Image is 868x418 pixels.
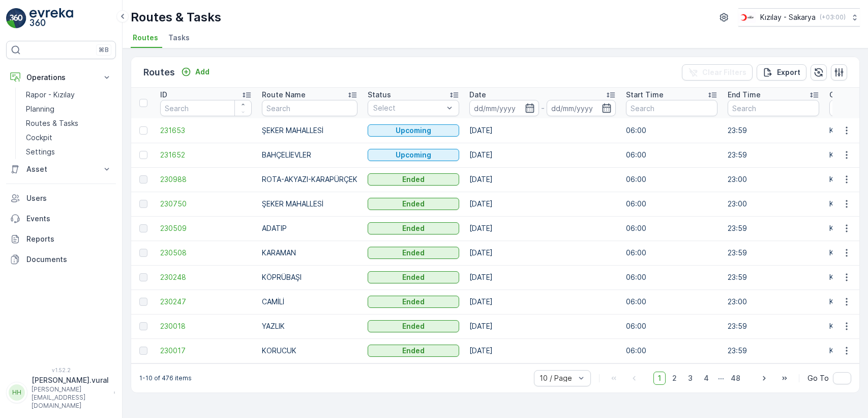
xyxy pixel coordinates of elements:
[368,345,459,357] button: Ended
[807,373,829,383] span: Go To
[26,118,78,128] p: Routes & Tasks
[626,321,717,331] p: 06:00
[777,67,800,77] p: Export
[541,102,545,114] p: -
[820,13,846,21] p: ( +03:00 )
[262,272,357,282] p: KÖPRÜBAŞI
[26,90,75,100] p: Rapor - Kızılay
[368,173,459,186] button: Ended
[626,346,717,356] p: 06:00
[402,248,425,258] p: Ended
[262,125,357,136] p: ŞEKER MAHALLESİ
[160,297,252,307] a: 230247
[728,248,819,258] p: 23:59
[653,372,666,385] span: 1
[160,174,252,185] span: 230988
[728,321,819,331] p: 23:59
[177,66,214,78] button: Add
[160,321,252,331] a: 230018
[32,375,109,385] p: [PERSON_NAME].vural
[160,150,252,160] a: 231652
[29,8,73,29] img: logo_light-DOdMpM7g.png
[139,322,147,330] div: Toggle Row Selected
[829,90,864,100] p: Operation
[262,90,306,100] p: Route Name
[728,90,761,100] p: End Time
[469,100,539,116] input: dd/mm/yyyy
[139,200,147,208] div: Toggle Row Selected
[464,290,621,314] td: [DATE]
[262,223,357,233] p: ADATIP
[702,67,746,77] p: Clear Filters
[464,167,621,192] td: [DATE]
[464,241,621,265] td: [DATE]
[668,372,681,385] span: 2
[160,223,252,233] span: 230509
[728,125,819,136] p: 23:59
[402,297,425,307] p: Ended
[626,297,717,307] p: 06:00
[26,234,112,244] p: Reports
[160,248,252,258] span: 230508
[402,321,425,331] p: Ended
[368,320,459,332] button: Ended
[168,33,190,43] span: Tasks
[139,151,147,159] div: Toggle Row Selected
[160,90,167,100] p: ID
[464,192,621,216] td: [DATE]
[160,199,252,209] a: 230750
[469,90,486,100] p: Date
[160,272,252,282] span: 230248
[683,372,697,385] span: 3
[396,150,431,160] p: Upcoming
[262,174,357,185] p: ROTA-AKYAZI-KARAPÜRÇEK
[464,265,621,290] td: [DATE]
[728,223,819,233] p: 23:59
[373,103,443,113] p: Select
[9,384,25,401] div: HH
[195,67,209,77] p: Add
[464,216,621,241] td: [DATE]
[402,272,425,282] p: Ended
[262,346,357,356] p: KORUCUK
[728,272,819,282] p: 23:59
[402,223,425,233] p: Ended
[718,372,724,385] p: ...
[464,314,621,338] td: [DATE]
[626,90,664,100] p: Start Time
[22,145,116,159] a: Settings
[32,385,109,410] p: [PERSON_NAME][EMAIL_ADDRESS][DOMAIN_NAME]
[728,100,819,116] input: Search
[368,149,459,161] button: Upcoming
[139,249,147,257] div: Toggle Row Selected
[6,229,116,249] a: Reports
[726,372,745,385] span: 48
[6,159,116,179] button: Asset
[160,125,252,136] a: 231653
[22,102,116,116] a: Planning
[368,296,459,308] button: Ended
[262,100,357,116] input: Search
[6,8,26,29] img: logo
[757,64,806,81] button: Export
[6,208,116,229] a: Events
[402,174,425,185] p: Ended
[464,338,621,363] td: [DATE]
[626,100,717,116] input: Search
[728,297,819,307] p: 23:00
[368,222,459,234] button: Ended
[368,90,391,100] p: Status
[626,125,717,136] p: 06:00
[760,12,816,22] p: Kızılay - Sakarya
[626,272,717,282] p: 06:00
[139,374,192,382] p: 1-10 of 476 items
[26,104,54,114] p: Planning
[139,273,147,281] div: Toggle Row Selected
[6,67,116,88] button: Operations
[464,118,621,143] td: [DATE]
[262,199,357,209] p: ŞEKER MAHALLESİ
